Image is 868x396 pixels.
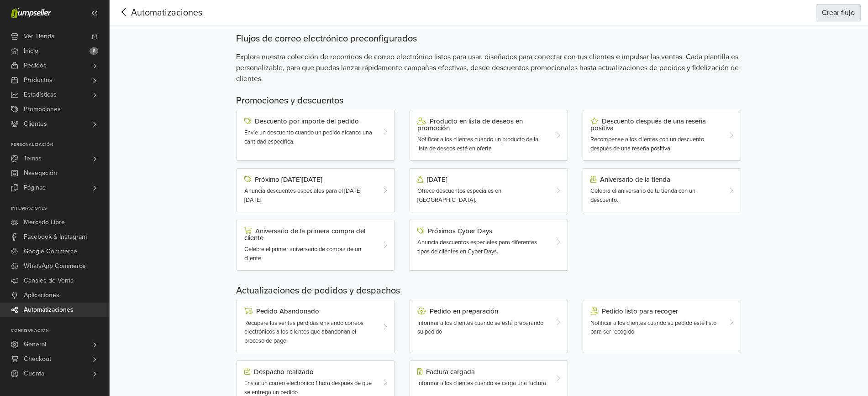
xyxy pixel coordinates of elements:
span: Mercado Libre [24,215,65,230]
span: Informar a los clientes cuando se carga una factura [417,380,546,387]
span: Aplicaciones [24,288,59,303]
span: 6 [89,47,98,55]
span: Pedidos [24,58,47,73]
span: Navegación [24,166,57,180]
div: Descuento después de una reseña positiva [590,118,721,132]
div: [DATE] [417,176,547,183]
div: Aniversario de la primera compra del cliente [244,227,374,242]
span: Celebra el aniversario de tu tienda con un descuento. [590,187,695,204]
div: Próximos Cyber Days [417,227,547,235]
span: Páginas [24,180,46,195]
span: Celebre el primer aniversario de compra de un cliente [244,246,361,262]
p: Personalización [11,142,109,148]
span: Recompense a los clientes con un descuento después de una reseña positiva [590,136,704,152]
button: Crear flujo [816,4,861,21]
span: Explora nuestra colección de recorridos de correo electrónico listos para usar, diseñados para co... [236,51,742,84]
div: Factura cargada [417,368,547,375]
span: Ver Tienda [24,29,54,44]
span: Facebook & Instagram [24,230,87,244]
p: Integraciones [11,206,109,211]
span: WhatsApp Commerce [24,259,86,273]
div: Pedido en preparación [417,308,547,315]
span: Automatizaciones [24,303,74,317]
span: General [24,337,46,352]
span: Anuncia descuentos especiales para diferentes tipos de clientes en Cyber Days. [417,239,537,255]
div: Despacho realizado [244,368,374,375]
span: Google Commerce [24,244,77,259]
span: Notificar a los clientes cuando su pedido esté listo para ser recogido [590,319,716,336]
span: Temas [24,151,42,166]
div: Producto en lista de deseos en promoción [417,118,547,132]
div: Pedido listo para recoger [590,308,721,315]
span: Notificar a los clientes cuando un producto de la lista de deseos esté en oferta [417,136,538,152]
div: Descuento por importe del pedido [244,118,374,125]
span: Envíe un descuento cuando un pedido alcance una cantidad específica. [244,129,372,145]
p: Configuración [11,328,109,334]
span: Canales de Venta [24,273,74,288]
span: Recupere las ventas perdidas enviando correos electrónicos a los clientes que abandonan el proces... [244,319,363,345]
div: Próximo [DATE][DATE] [244,176,374,183]
span: Productos [24,73,53,87]
span: Inicio [24,44,38,58]
h5: Actualizaciones de pedidos y despachos [236,285,742,296]
span: Cuenta [24,366,44,381]
span: Enviar un correo electrónico 1 hora después de que se entrega un pedido [244,380,372,396]
span: Promociones [24,102,61,117]
h5: Promociones y descuentos [236,95,742,106]
div: Flujos de correo electrónico preconfigurados [236,33,742,44]
span: Informar a los clientes cuando se está preparando su pedido [417,319,543,336]
span: Automatizaciones [117,6,188,20]
span: Anuncia descuentos especiales para el [DATE][DATE]. [244,187,361,204]
span: Ofrece descuentos especiales en [GEOGRAPHIC_DATA]. [417,187,501,204]
span: Estadísticas [24,87,57,102]
div: Pedido Abandonado [244,308,374,315]
div: Aniversario de la tienda [590,176,721,183]
span: Checkout [24,352,51,366]
span: Clientes [24,117,47,131]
